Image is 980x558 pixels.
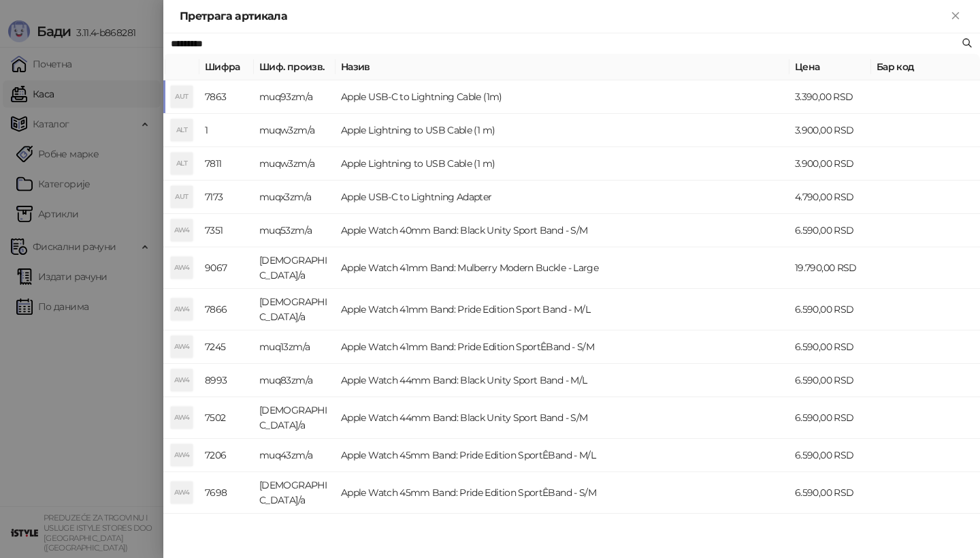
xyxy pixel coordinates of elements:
th: Цена [789,54,871,80]
th: Шифра [199,54,254,80]
td: 3.390,00 RSD [789,80,871,114]
td: Apple Lightning to USB Cable (1 m) [336,114,789,147]
td: 7698 [199,472,254,514]
td: 19.790,00 RSD [789,247,871,289]
td: Apple USB-C to Lightning Adapter [336,181,789,214]
td: Apple Watch 44mm Band: Black Unity Sport Band - M/L [336,364,789,397]
td: 6.590,00 RSD [789,514,871,555]
div: AW4 [171,219,193,241]
td: 6.590,00 RSD [789,472,871,514]
td: 6.590,00 RSD [789,439,871,472]
td: Apple Watch 40mm Band: Black Unity Sport Band - S/M [336,214,789,247]
td: 6.590,00 RSD [789,214,871,247]
div: Претрага артикала [180,8,947,25]
div: AW4 [171,369,193,391]
td: muqw3zm/a [254,147,336,181]
td: 7173 [199,181,254,214]
td: [DEMOGRAPHIC_DATA]/a [254,514,336,555]
td: muqw3zm/a [254,114,336,147]
td: muq53zm/a [254,214,336,247]
td: Apple Watch 41mm Band: Pride Edition SportÊBand - S/M [336,330,789,364]
td: muq43zm/a [254,439,336,472]
td: Apple Watch 41mm Band: Mulberry Modern Buckle - Large [336,247,789,289]
th: Бар код [871,54,980,80]
button: Close [947,8,964,25]
td: [DEMOGRAPHIC_DATA]/a [254,247,336,289]
td: 7811 [199,147,254,181]
td: 7206 [199,439,254,472]
td: 4.790,00 RSD [789,181,871,214]
td: 6.590,00 RSD [789,364,871,397]
div: AW4 [171,336,193,358]
td: 7863 [199,80,254,114]
td: [DEMOGRAPHIC_DATA]/a [254,472,336,514]
div: AUT [171,86,193,108]
div: AW4 [171,407,193,429]
td: 7351 [199,214,254,247]
td: 7245 [199,330,254,364]
td: muq93zm/a [254,80,336,114]
td: Apple Watch 44mm Band: Black Unity Sport Band - S/M [336,397,789,439]
td: Apple USB-C to Lightning Cable (1m) [336,80,789,114]
div: AUT [171,186,193,208]
td: muq13zm/a [254,330,336,364]
td: muqx3zm/a [254,181,336,214]
div: AW4 [171,444,193,466]
td: [DEMOGRAPHIC_DATA]/a [254,289,336,330]
th: Шиф. произв. [254,54,336,80]
td: [DEMOGRAPHIC_DATA]/a [254,397,336,439]
td: 9067 [199,247,254,289]
td: 7866 [199,289,254,330]
td: Apple Lightning to USB Cable (1 m) [336,147,789,181]
div: AW4 [171,257,193,279]
td: 6.590,00 RSD [789,289,871,330]
div: ALT [171,153,193,174]
td: Apple Watch 45mm Band: Pride Edition SportÊBand - M/L [336,439,789,472]
td: muq83zm/a [254,364,336,397]
td: 7502 [199,397,254,439]
td: 3.900,00 RSD [789,114,871,147]
td: 8993 [199,364,254,397]
td: Apple Watch 45mm Band: Pride Edition SportÊBand - S/M [336,472,789,514]
td: Apple Watch 41mm Band: Pride Edition Sport Band - M/L [336,289,789,330]
td: Apple Watch 45mm Nike Band: Blue Flame Nike Sport Band - M/L [336,514,789,555]
td: 7663 [199,514,254,555]
td: 3.900,00 RSD [789,147,871,181]
td: 6.590,00 RSD [789,330,871,364]
div: ALT [171,119,193,141]
div: AW4 [171,298,193,320]
div: AW4 [171,482,193,503]
td: 1 [199,114,254,147]
td: 6.590,00 RSD [789,397,871,439]
th: Назив [336,54,789,80]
